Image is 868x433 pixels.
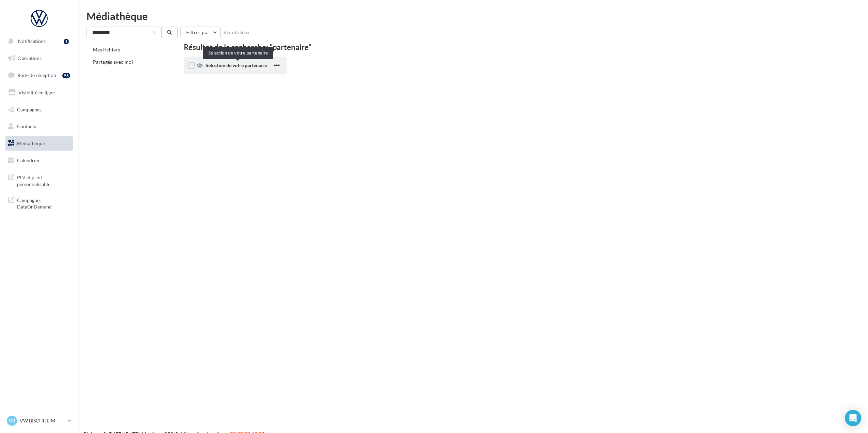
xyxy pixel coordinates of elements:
[17,173,70,187] span: PLV et print personnalisable
[184,44,827,51] div: Résultat de la recherche: "partenaire"
[17,157,40,163] span: Calendrier
[64,39,69,44] div: 1
[4,86,74,100] a: Visibilité en ligne
[4,193,74,213] a: Campagnes DataOnDemand
[17,123,36,129] span: Contacts
[180,27,221,38] button: Filtrer par
[4,136,74,151] a: Médiathèque
[4,170,74,190] a: PLV et print personnalisable
[4,68,74,82] a: Boîte de réception98
[86,11,860,21] div: Médiathèque
[18,55,42,61] span: Opérations
[93,47,120,52] span: Mes fichiers
[17,196,70,210] span: Campagnes DataOnDemand
[4,153,74,168] a: Calendrier
[4,34,71,48] button: Notifications 1
[4,103,74,117] a: Campagnes
[5,414,73,427] a: VB VW BISCHHEIM
[93,59,133,65] span: Partagés avec moi
[4,51,74,65] a: Opérations
[206,62,267,68] span: Sélection de votre partenaire
[18,38,46,44] span: Notifications
[203,47,273,59] div: Sélection de votre partenaire
[9,417,15,424] span: VB
[18,90,55,95] span: Visibilité en ligne
[4,119,74,134] a: Contacts
[17,72,56,78] span: Boîte de réception
[17,140,45,146] span: Médiathèque
[845,410,861,426] div: Open Intercom Messenger
[20,417,65,424] p: VW BISCHHEIM
[62,73,70,78] div: 98
[221,28,253,36] button: Réinitialiser
[17,106,42,112] span: Campagnes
